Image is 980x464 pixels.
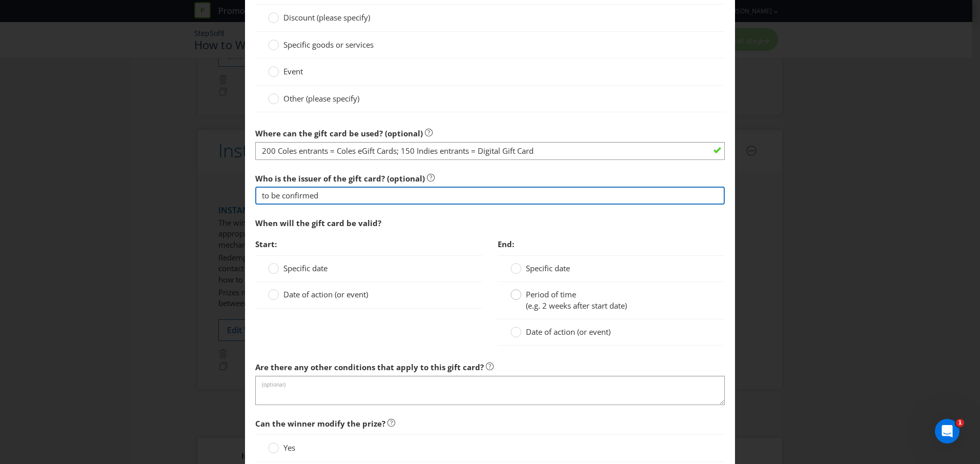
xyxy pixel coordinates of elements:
[498,239,514,249] span: End:
[283,289,368,299] span: Date of action (or event)
[956,419,964,427] span: 1
[255,218,381,228] span: When will the gift card be valid?
[255,173,425,184] span: Who is the issuer of the gift card? (optional)
[526,327,610,337] span: Date of action (or event)
[283,39,374,50] span: Specific goods or services
[283,263,328,273] span: Specific date
[255,239,277,249] span: Start:
[935,419,959,443] iframe: Intercom live chat
[255,418,385,429] span: Can the winner modify the prize?
[255,362,484,372] span: Are there any other conditions that apply to this gift card?
[526,263,570,273] span: Specific date
[526,289,576,299] span: Period of time
[526,300,627,311] span: (e.g. 2 weeks after start date)
[283,66,303,76] span: Event
[283,93,359,104] span: Other (please specify)
[255,128,423,138] span: Where can the gift card be used? (optional)
[283,442,295,453] span: Yes
[283,12,370,23] span: Discount (please specify)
